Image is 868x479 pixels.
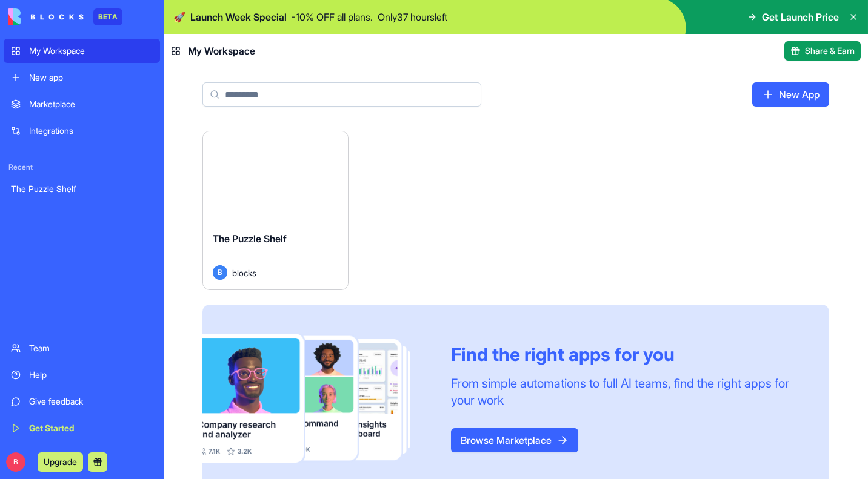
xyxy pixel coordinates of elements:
[29,71,153,84] div: New app
[213,265,227,280] span: B
[29,125,153,137] div: Integrations
[4,39,160,63] a: My Workspace
[4,363,160,387] a: Help
[4,65,160,90] a: New app
[11,183,153,195] div: The Puzzle Shelf
[29,342,153,354] div: Team
[38,455,83,467] a: Upgrade
[4,92,160,116] a: Marketplace
[38,452,83,472] button: Upgrade
[451,428,578,452] a: Browse Marketplace
[29,369,153,381] div: Help
[190,10,287,24] span: Launch Week Special
[173,10,185,24] span: 🚀
[213,233,287,245] span: The Puzzle Shelf
[805,45,855,57] span: Share & Earn
[4,416,160,440] a: Get Started
[4,336,160,360] a: Team
[451,343,800,365] div: Find the right apps for you
[6,452,25,472] span: B
[8,8,84,25] img: logo
[762,10,839,24] span: Get Launch Price
[202,334,432,463] img: Frame_181_egmpey.png
[4,162,160,172] span: Recent
[752,82,829,107] a: New App
[8,8,122,25] a: BETA
[29,422,153,434] div: Get Started
[784,41,861,61] button: Share & Earn
[4,119,160,143] a: Integrations
[4,389,160,414] a: Give feedback
[4,177,160,201] a: The Puzzle Shelf
[188,44,255,58] span: My Workspace
[93,8,122,25] div: BETA
[29,98,153,110] div: Marketplace
[451,375,800,409] div: From simple automations to full AI teams, find the right apps for your work
[202,131,349,290] a: The Puzzle ShelfBblocks
[378,10,447,24] p: Only 37 hours left
[232,266,256,279] span: blocks
[29,45,153,57] div: My Workspace
[29,395,153,408] div: Give feedback
[292,10,373,24] p: - 10 % OFF all plans.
